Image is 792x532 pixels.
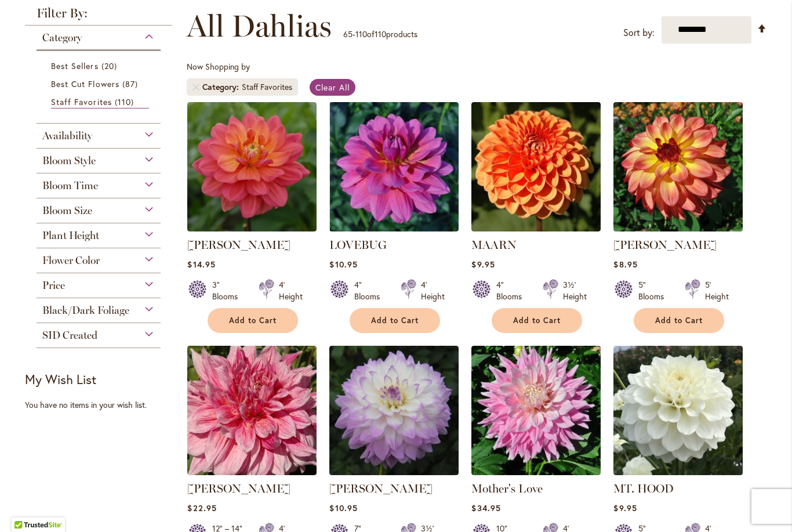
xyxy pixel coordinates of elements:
[329,502,357,513] span: $10.95
[51,78,149,90] a: Best Cut Flowers
[354,279,387,302] div: 4" Blooms
[613,223,743,234] a: MAI TAI
[343,25,417,44] p: - of products
[471,102,601,231] img: MAARN
[471,466,601,477] a: Mother's Love
[51,96,112,107] span: Staff Favorites
[655,316,703,325] span: Add to Cart
[25,371,96,388] strong: My Wish List
[613,238,717,252] a: [PERSON_NAME]
[623,22,655,44] label: Sort by:
[42,304,129,317] span: Black/Dark Foliage
[613,259,637,270] span: $8.95
[513,316,561,325] span: Add to Cart
[329,259,357,270] span: $10.95
[375,28,386,39] span: 110
[329,223,459,234] a: LOVEBUG
[613,502,637,513] span: $9.95
[187,9,332,44] span: All Dahlias
[101,60,120,72] span: 20
[122,78,141,90] span: 87
[638,279,671,302] div: 5" Blooms
[471,346,601,475] img: Mother's Love
[355,28,367,39] span: 110
[187,102,317,231] img: LORA ASHLEY
[563,279,587,302] div: 3½' Height
[471,223,601,234] a: MAARN
[350,308,440,333] button: Add to Cart
[242,81,292,93] div: Staff Favorites
[202,81,242,93] span: Category
[421,279,445,302] div: 4' Height
[705,279,729,302] div: 5' Height
[329,102,459,231] img: LOVEBUG
[25,7,172,26] strong: Filter By:
[51,96,149,108] a: Staff Favorites
[371,316,419,325] span: Add to Cart
[613,102,743,231] img: MAI TAI
[310,79,355,96] a: Clear All
[471,259,495,270] span: $9.95
[329,346,459,475] img: MIKAYLA MIRANDA
[208,308,298,333] button: Add to Cart
[187,346,317,475] img: MAKI
[42,154,96,167] span: Bloom Style
[187,61,250,72] span: Now Shopping by
[613,346,743,475] img: MT. HOOD
[343,28,353,39] span: 65
[187,466,317,477] a: MAKI
[634,308,724,333] button: Add to Cart
[42,329,97,342] span: SID Created
[42,129,92,142] span: Availability
[471,502,500,513] span: $34.95
[187,482,290,495] a: [PERSON_NAME]
[42,31,82,44] span: Category
[192,84,199,91] a: Remove Category Staff Favorites
[51,60,149,72] a: Best Sellers
[9,491,41,523] iframe: Launch Accessibility Center
[329,238,387,252] a: LOVEBUG
[187,259,215,270] span: $14.95
[187,238,290,252] a: [PERSON_NAME]
[315,82,350,93] span: Clear All
[187,223,317,234] a: LORA ASHLEY
[471,482,543,495] a: Mother's Love
[329,482,433,495] a: [PERSON_NAME]
[279,279,303,302] div: 4' Height
[25,399,180,411] div: You have no items in your wish list.
[115,96,137,108] span: 110
[42,279,65,292] span: Price
[492,308,582,333] button: Add to Cart
[212,279,245,302] div: 3" Blooms
[496,279,529,302] div: 4" Blooms
[51,60,99,71] span: Best Sellers
[229,316,277,325] span: Add to Cart
[51,78,119,89] span: Best Cut Flowers
[329,466,459,477] a: MIKAYLA MIRANDA
[187,502,216,513] span: $22.95
[42,204,92,217] span: Bloom Size
[42,179,98,192] span: Bloom Time
[613,482,674,495] a: MT. HOOD
[42,229,99,242] span: Plant Height
[471,238,517,252] a: MAARN
[613,466,743,477] a: MT. HOOD
[42,254,100,267] span: Flower Color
